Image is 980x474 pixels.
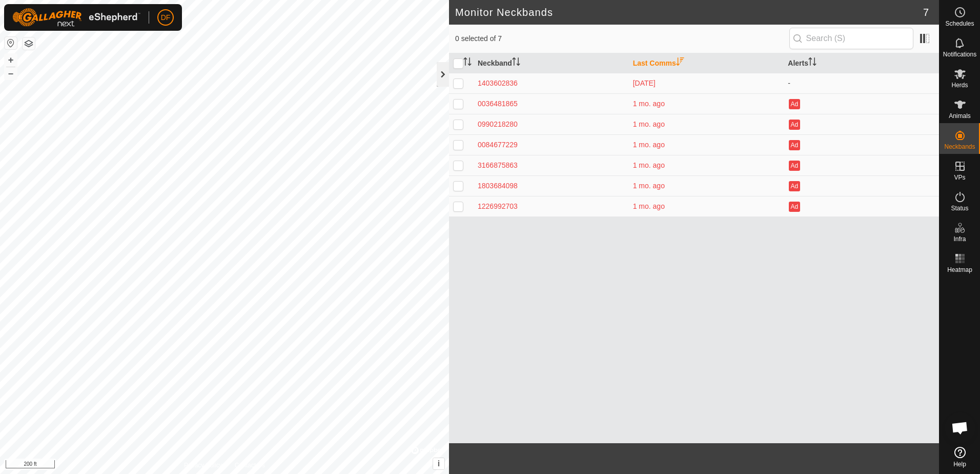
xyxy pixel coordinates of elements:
[5,37,17,49] button: Reset Map
[784,73,939,93] td: -
[944,144,975,150] span: Neckbands
[629,53,784,73] th: Last Comms
[789,181,800,191] button: Ad
[789,140,800,150] button: Ad
[474,53,629,73] th: Neckband
[954,174,965,181] span: VPs
[789,161,800,171] button: Ad
[951,205,968,211] span: Status
[789,120,800,130] button: Ad
[943,51,976,57] span: Notifications
[5,67,17,80] button: –
[808,59,816,67] p-sorticon: Activate to sort
[953,461,966,467] span: Help
[478,78,625,89] div: 1403602836
[949,113,971,119] span: Animals
[184,461,222,470] a: Privacy Policy
[478,98,625,109] div: 0036481865
[455,33,789,44] span: 0 selected of 7
[945,21,974,27] span: Schedules
[633,141,665,149] span: Aug 15, 2025, 10:38 AM
[633,182,665,190] span: Aug 15, 2025, 10:38 AM
[953,236,966,242] span: Infra
[947,267,972,273] span: Heatmap
[438,459,440,468] span: i
[951,82,968,88] span: Herds
[512,59,520,67] p-sorticon: Activate to sort
[463,59,472,67] p-sorticon: Activate to sort
[5,54,17,66] button: +
[478,119,625,130] div: 0990218280
[478,181,625,191] div: 1803684098
[633,161,665,169] span: Aug 15, 2025, 10:38 AM
[433,458,444,469] button: i
[633,79,656,87] span: Sep 10, 2025, 7:53 PM
[940,443,980,471] a: Help
[676,59,684,67] p-sorticon: Activate to sort
[784,53,939,73] th: Alerts
[633,100,665,108] span: Aug 15, 2025, 10:38 AM
[633,120,665,128] span: Aug 15, 2025, 10:38 AM
[23,37,35,50] button: Map Layers
[12,8,140,27] img: Gallagher Logo
[789,28,913,49] input: Search (S)
[455,6,923,18] h2: Monitor Neckbands
[789,99,800,109] button: Ad
[945,412,975,443] div: Open chat
[789,202,800,212] button: Ad
[161,12,171,23] span: DF
[235,461,265,470] a: Contact Us
[478,201,625,212] div: 1226992703
[923,5,929,20] span: 7
[633,202,665,210] span: Aug 15, 2025, 10:38 AM
[478,140,625,150] div: 0084677229
[478,160,625,171] div: 3166875863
